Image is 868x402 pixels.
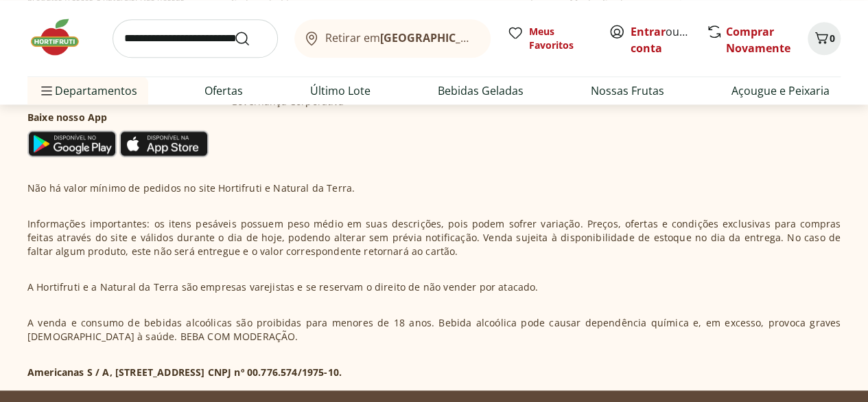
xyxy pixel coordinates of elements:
[380,30,611,45] b: [GEOGRAPHIC_DATA]/[GEOGRAPHIC_DATA]
[27,366,342,379] p: Americanas S / A, [STREET_ADDRESS] CNPJ nº 00.776.574/1975-10.
[113,19,278,58] input: search
[27,217,841,258] p: Informações importantes: os itens pesáveis possuem peso médio em suas descrições, pois podem sofr...
[27,181,355,195] p: Não há valor mínimo de pedidos no site Hortifruti e Natural da Terra.
[631,23,692,56] span: ou
[38,74,55,107] button: Menu
[27,16,96,58] img: Hortifruti
[310,82,371,99] a: Último Lote
[27,316,841,344] p: A venda e consumo de bebidas alcoólicas são proibidas para menores de 18 anos. Bebida alcoólica p...
[38,74,137,107] span: Departamentos
[631,24,706,56] a: Criar conta
[438,82,524,99] a: Bebidas Geladas
[631,24,666,39] a: Entrar
[27,280,538,294] p: A Hortifruti e a Natural da Terra são empresas varejistas e se reservam o direito de não vender p...
[325,32,477,44] span: Retirar em
[27,111,209,124] h3: Baixe nosso App
[726,24,790,56] a: Comprar Novamente
[27,130,117,157] img: Google Play Icon
[119,130,209,157] img: App Store Icon
[294,19,491,58] button: Retirar em[GEOGRAPHIC_DATA]/[GEOGRAPHIC_DATA]
[808,22,841,55] button: Carrinho
[234,30,267,47] button: Submit Search
[529,25,592,52] span: Meus Favoritos
[830,32,835,45] span: 0
[731,82,830,99] a: Açougue e Peixaria
[507,25,592,52] a: Meus Favoritos
[591,82,664,99] a: Nossas Frutas
[204,82,243,99] a: Ofertas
